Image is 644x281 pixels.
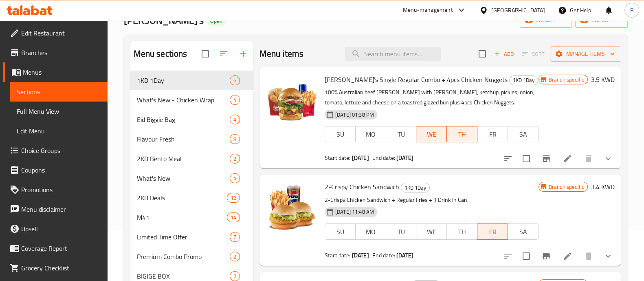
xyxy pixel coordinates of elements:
[446,223,477,240] button: TH
[230,134,240,144] div: items
[355,223,386,240] button: MO
[23,67,101,77] span: Menus
[510,75,538,85] span: 1KD 1Day
[536,149,556,168] button: Branch-specific-item
[17,126,101,136] span: Edit Menu
[230,175,240,182] span: 4
[266,181,318,233] img: 2-Crispy Chicken Sandwich
[325,181,399,193] span: 2-Crispy Chicken Sandwich
[230,77,240,84] span: 6
[389,128,413,140] span: TU
[518,248,535,265] span: Select to update
[137,115,230,124] span: Eid Biggie Bag
[359,226,383,238] span: MO
[481,128,505,140] span: FR
[332,208,377,216] span: [DATE] 11:48 AM
[21,28,101,38] span: Edit Restaurant
[130,129,253,149] div: Flavour Fresh8
[447,126,477,142] button: TH
[420,226,444,238] span: WE
[491,48,517,60] span: Add item
[536,246,556,266] button: Branch-specific-item
[325,73,508,86] span: [PERSON_NAME]'s Single Regular Combo + 4pcs Chicken Nuggets
[372,153,395,163] span: End date:
[21,185,101,195] span: Promotions
[137,252,230,261] span: Premium Combo Promo
[137,134,230,144] span: Flavour Fresh
[137,173,230,183] span: What's New
[355,126,386,142] button: MO
[450,226,474,238] span: TH
[630,6,633,15] span: B
[359,128,383,140] span: MO
[21,224,101,234] span: Upsell
[17,87,101,97] span: Sections
[325,153,351,163] span: Start date:
[493,49,515,59] span: Add
[518,150,535,167] span: Select to update
[227,212,240,222] div: items
[509,75,538,85] div: 1KD 1Day
[325,87,538,108] p: 100% Australian beef [PERSON_NAME] with [PERSON_NAME], ketchup, pickles, onion, tomato, lettuce a...
[416,126,447,142] button: WE
[3,219,108,239] a: Upsell
[130,247,253,266] div: Premium Combo Promo2
[591,181,615,192] h6: 3.4 KWD
[396,250,413,261] b: [DATE]
[508,126,538,142] button: SA
[328,128,352,140] span: SU
[3,258,108,278] a: Grocery Checklist
[10,82,108,102] a: Sections
[134,48,187,60] h2: Menu sections
[511,128,535,140] span: SA
[130,208,253,227] div: M4114
[526,15,565,25] span: import
[10,121,108,141] a: Edit Menu
[137,154,230,164] span: 2KD Bento Meal
[207,18,226,24] span: Open
[230,232,240,242] div: items
[230,271,240,281] div: items
[230,115,240,124] div: items
[545,76,587,84] span: Branch specific
[266,74,318,126] img: Wendy's Single Regular Combo + 4pcs Chicken Nuggets
[3,239,108,258] a: Coverage Report
[3,43,108,62] a: Branches
[230,75,240,85] div: items
[137,271,230,281] div: BIGIGE BOX
[579,246,598,266] button: delete
[207,16,226,26] div: Open
[325,250,351,261] span: Start date:
[230,253,240,261] span: 2
[401,183,430,192] div: 1KD 1Day
[230,233,240,241] span: 7
[227,194,240,202] span: 12
[386,223,417,240] button: TU
[508,223,538,240] button: SA
[325,195,538,205] p: 2-Crispy Chicken Sandwich + Regular Fries + 1 Drink in Can
[498,149,518,168] button: sort-choices
[230,116,240,124] span: 4
[352,250,369,261] b: [DATE]
[545,183,587,191] span: Branch specific
[137,193,227,203] span: 2KD Deals
[21,146,101,155] span: Choice Groups
[563,154,572,164] a: Edit menu item
[579,149,598,168] button: delete
[345,47,441,61] input: search
[227,214,240,221] span: 14
[477,223,508,240] button: FR
[403,5,453,15] div: Menu-management
[598,149,618,168] button: show more
[137,95,230,105] span: What's New - Chicken Wrap
[386,126,417,142] button: TU
[563,251,572,261] a: Edit menu item
[259,48,304,60] h2: Menu items
[130,71,253,90] div: 1KD 1Day6
[233,44,253,64] button: Add section
[556,49,615,59] span: Manage items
